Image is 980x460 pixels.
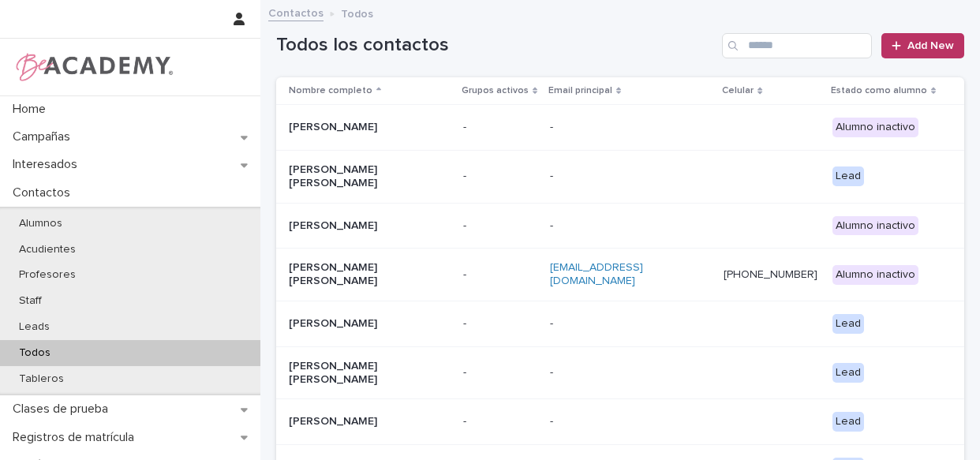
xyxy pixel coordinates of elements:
[550,415,708,428] p: -
[6,157,90,172] p: Interesados
[341,4,373,21] p: Todos
[6,372,77,386] p: Tableros
[550,219,708,233] p: -
[550,170,708,183] p: -
[550,317,708,331] p: -
[276,346,964,399] tr: [PERSON_NAME] [PERSON_NAME]-- Lead
[832,118,918,137] div: Alumno inactivo
[276,150,964,203] tr: [PERSON_NAME] [PERSON_NAME]-- Lead
[6,102,58,117] p: Home
[6,243,88,256] p: Acudientes
[289,261,447,288] p: [PERSON_NAME] [PERSON_NAME]
[6,129,83,144] p: Campañas
[550,121,708,134] p: -
[276,399,964,445] tr: [PERSON_NAME]-- Lead
[548,82,612,99] p: Email principal
[832,363,864,383] div: Lead
[268,3,324,21] a: Contactos
[832,265,918,285] div: Alumno inactivo
[463,415,537,428] p: -
[289,121,447,134] p: [PERSON_NAME]
[907,40,954,51] span: Add New
[832,412,864,432] div: Lead
[832,166,864,186] div: Lead
[462,82,529,99] p: Grupos activos
[6,217,75,230] p: Alumnos
[722,33,872,58] input: Search
[276,105,964,151] tr: [PERSON_NAME]-- Alumno inactivo
[289,163,447,190] p: [PERSON_NAME] [PERSON_NAME]
[881,33,964,58] a: Add New
[276,203,964,249] tr: [PERSON_NAME]-- Alumno inactivo
[289,82,372,99] p: Nombre completo
[463,121,537,134] p: -
[6,294,54,308] p: Staff
[832,216,918,236] div: Alumno inactivo
[6,346,63,360] p: Todos
[463,317,537,331] p: -
[276,249,964,301] tr: [PERSON_NAME] [PERSON_NAME]-[EMAIL_ADDRESS][DOMAIN_NAME][PHONE_NUMBER] Alumno inactivo
[289,360,447,387] p: [PERSON_NAME] [PERSON_NAME]
[724,269,817,280] a: [PHONE_NUMBER]
[550,262,643,286] a: [EMAIL_ADDRESS][DOMAIN_NAME]
[550,366,708,380] p: -
[13,51,174,83] img: WPrjXfSUmiLcdUfaYY4Q
[463,219,537,233] p: -
[6,268,88,282] p: Profesores
[463,170,537,183] p: -
[6,320,62,334] p: Leads
[276,301,964,346] tr: [PERSON_NAME]-- Lead
[463,366,537,380] p: -
[831,82,927,99] p: Estado como alumno
[289,317,447,331] p: [PERSON_NAME]
[289,219,447,233] p: [PERSON_NAME]
[6,402,121,417] p: Clases de prueba
[722,82,754,99] p: Celular
[289,415,447,428] p: [PERSON_NAME]
[832,314,864,334] div: Lead
[6,430,147,445] p: Registros de matrícula
[276,34,716,57] h1: Todos los contactos
[463,268,537,282] p: -
[6,185,83,200] p: Contactos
